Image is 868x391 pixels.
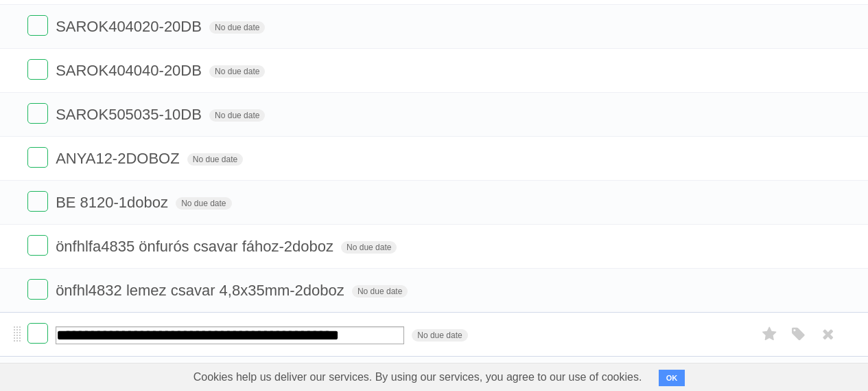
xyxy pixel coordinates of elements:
span: SAROK404040-20DB [56,62,205,79]
label: Done [27,147,48,168]
label: Done [27,235,48,256]
span: önfhlfa4835 önfurós csavar fához-2doboz [56,238,337,255]
span: No due date [209,109,265,122]
label: Done [27,323,48,344]
span: No due date [209,21,265,34]
label: Done [27,15,48,36]
label: Done [27,279,48,300]
span: No due date [352,285,408,298]
label: Done [27,103,48,124]
span: No due date [176,197,231,210]
label: Star task [757,323,783,346]
span: No due date [187,153,243,166]
button: OK [659,370,685,386]
span: No due date [341,241,397,254]
span: önfhl4832 lemez csavar 4,8x35mm-2doboz [56,282,348,299]
span: No due date [412,329,467,342]
span: BE 8120-1doboz [56,194,172,211]
label: Done [27,191,48,212]
span: No due date [209,65,265,78]
span: SAROK404020-20DB [56,18,205,35]
span: ANYA12-2DOBOZ [56,150,183,167]
span: Cookies help us deliver our services. By using our services, you agree to our use of cookies. [180,364,656,391]
label: Done [27,59,48,80]
span: SAROK505035-10DB [56,106,205,123]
